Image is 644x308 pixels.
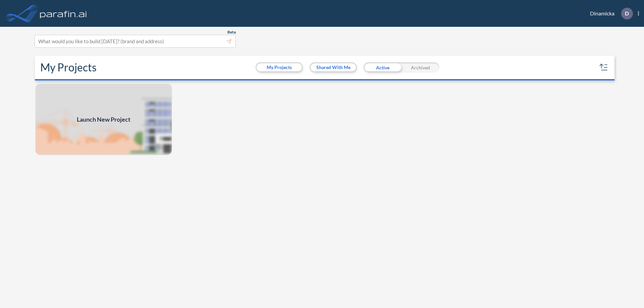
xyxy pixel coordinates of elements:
[311,63,356,71] button: Shared With Me
[227,29,236,35] span: Beta
[35,83,172,156] a: Launch New Project
[625,10,629,16] p: D
[39,7,88,20] img: logo
[401,62,439,72] div: Archived
[364,62,401,72] div: Active
[40,61,97,74] h2: My Projects
[598,62,609,73] button: sort
[257,63,302,71] button: My Projects
[35,83,172,156] img: add
[580,8,639,19] div: Dinamicka
[77,115,130,124] span: Launch New Project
